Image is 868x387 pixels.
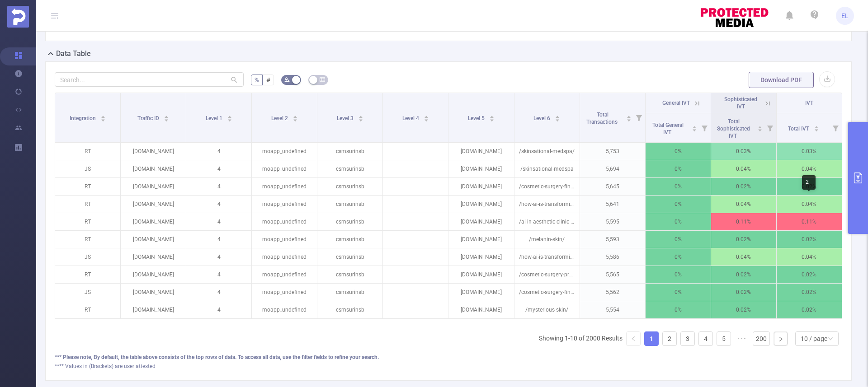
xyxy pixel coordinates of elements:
[55,160,120,177] p: JS
[252,143,317,160] p: moapp_undefined
[692,128,697,131] i: icon: caret-down
[735,331,749,346] li: Next 5 Pages
[711,178,776,195] p: 0.02%
[814,125,819,127] i: icon: caret-up
[580,248,645,266] p: 5,586
[186,301,251,318] p: 4
[555,114,560,117] i: icon: caret-up
[514,196,580,213] p: /how-ai-is-transforming-aesthetic-medicine/
[828,336,833,342] i: icon: down
[626,114,631,117] i: icon: caret-up
[55,196,120,213] p: RT
[711,160,776,177] p: 0.04%
[55,266,120,283] p: RT
[70,115,97,121] span: Integration
[55,284,120,301] p: JS
[121,213,186,230] p: [DOMAIN_NAME]
[448,231,514,248] p: [DOMAIN_NAME]
[317,301,382,318] p: csmsurinsb
[121,266,186,283] p: [DOMAIN_NAME]
[317,266,382,283] p: csmsurinsb
[317,213,382,230] p: csmsurinsb
[514,178,580,195] p: /cosmetic-surgery-financing/
[100,118,105,121] i: icon: caret-down
[757,125,763,130] div: Sort
[55,353,842,361] div: *** Please note, By default, the table above consists of the top rows of data. To access all data...
[121,284,186,301] p: [DOMAIN_NAME]
[753,331,770,346] li: 200
[711,301,776,318] p: 0.02%
[317,160,382,177] p: csmsurinsb
[717,332,731,345] a: 5
[646,301,711,318] p: 0%
[252,284,317,301] p: moapp_undefined
[164,114,169,120] div: Sort
[814,128,819,131] i: icon: caret-down
[764,113,776,142] i: Filter menu
[137,115,160,121] span: Traffic ID
[514,160,580,177] p: /skinsational-medspa
[580,143,645,160] p: 5,753
[580,231,645,248] p: 5,593
[227,114,232,120] div: Sort
[646,284,711,301] p: 0%
[489,114,495,120] div: Sort
[55,178,120,195] p: RT
[55,72,244,87] input: Search...
[358,114,363,117] i: icon: caret-up
[317,248,382,266] p: csmsurinsb
[692,125,697,130] div: Sort
[777,266,842,283] p: 0.02%
[317,143,382,160] p: csmsurinsb
[186,213,251,230] p: 4
[533,115,552,121] span: Level 6
[580,160,645,177] p: 5,694
[252,196,317,213] p: moapp_undefined
[777,301,842,318] p: 0.02%
[55,231,120,248] p: RT
[646,213,711,230] p: 0%
[55,248,120,266] p: JS
[829,113,842,142] i: Filter menu
[680,331,695,346] li: 3
[402,115,420,121] span: Level 4
[121,301,186,318] p: [DOMAIN_NAME]
[186,196,251,213] p: 4
[646,231,711,248] p: 0%
[448,301,514,318] p: [DOMAIN_NAME]
[489,114,494,117] i: icon: caret-up
[777,248,842,266] p: 0.04%
[56,48,91,59] h2: Data Table
[186,231,251,248] p: 4
[489,118,494,121] i: icon: caret-down
[644,331,659,346] li: 1
[55,213,120,230] p: RT
[724,96,757,110] span: Sophisticated IVT
[749,72,814,88] button: Download PDF
[266,76,270,84] span: #
[711,231,776,248] p: 0.02%
[514,143,580,160] p: /skinsational-medspa/
[292,114,298,120] div: Sort
[698,113,711,142] i: Filter menu
[424,118,429,121] i: icon: caret-down
[252,266,317,283] p: moapp_undefined
[227,114,232,117] i: icon: caret-up
[55,301,120,318] p: RT
[662,331,677,346] li: 2
[320,77,325,82] i: icon: table
[802,175,816,190] div: 2
[186,178,251,195] p: 4
[448,160,514,177] p: [DOMAIN_NAME]
[753,332,769,345] a: 200
[711,248,776,266] p: 0.04%
[448,266,514,283] p: [DOMAIN_NAME]
[717,331,731,346] li: 5
[448,284,514,301] p: [DOMAIN_NAME]
[580,301,645,318] p: 5,554
[777,178,842,195] p: 0.02%
[186,284,251,301] p: 4
[646,178,711,195] p: 0%
[711,213,776,230] p: 0.11%
[514,231,580,248] p: /melanin-skin/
